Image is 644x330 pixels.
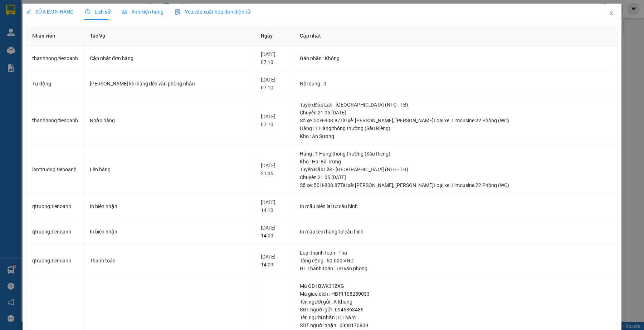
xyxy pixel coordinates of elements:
[300,101,612,124] div: Tuyến : Đăk Lăk - [GEOGRAPHIC_DATA] (NTG - TB) Chuyến: 21:05 [DATE] Số xe: 50H-808.87 Tài xế: [PE...
[609,10,614,16] span: close
[175,9,181,15] img: icon
[300,257,612,265] div: Tổng cộng : 50.000 VND
[85,9,111,15] span: Lịch sử
[26,244,84,277] td: qtruong.tienoanh
[261,162,288,177] div: [DATE] 21:35
[294,26,618,46] th: Cập nhật
[300,306,612,314] div: SĐT người gửi : 0946863486
[300,158,612,166] div: Kho : Hai Bà Trưng
[261,113,288,128] div: [DATE] 07:10
[261,76,288,92] div: [DATE] 07:10
[300,265,612,272] div: HT Thanh toán : Tại văn phòng
[175,9,250,15] span: Yêu cầu xuất hóa đơn điện tử
[300,321,612,329] div: SĐT người nhận : 0938170809
[26,26,84,46] th: Nhân viên
[261,198,288,214] div: [DATE] 14:10
[84,26,255,46] th: Tác Vụ
[261,50,288,66] div: [DATE] 07:10
[122,9,164,15] span: Ảnh kiện hàng
[300,290,612,298] div: Mã giao dịch : HBT1108250033
[90,228,249,236] div: In biên nhận
[300,228,612,236] div: In mẫu tem hàng tự cấu hình
[300,282,612,290] div: Mã GD : BWK31ZXG
[261,253,288,269] div: [DATE] 14:09
[90,54,249,62] div: Cập nhật đơn hàng
[90,257,249,265] div: Thanh toán
[26,9,74,15] span: SỬA ĐƠN HÀNG
[300,54,612,62] div: Gán nhãn : Không
[26,71,84,97] td: Tự động
[26,46,84,71] td: thanhhong.tienoanh
[26,219,84,245] td: qtruong.tienoanh
[255,26,294,46] th: Ngày
[261,224,288,240] div: [DATE] 14:09
[300,132,612,140] div: Kho : An Sương
[85,9,90,14] span: clock-circle
[300,124,612,132] div: Hàng : 1 Hàng thông thường (Sầu Riêng)
[90,80,249,88] div: [PERSON_NAME] khi hàng đến văn phòng nhận
[300,150,612,158] div: Hàng : 1 Hàng thông thường (Sầu Riêng)
[300,80,612,88] div: Nội dung : 0
[90,117,249,124] div: Nhập hàng
[90,202,249,210] div: In biên nhận
[26,145,84,194] td: lamtruong.tienoanh
[300,166,612,189] div: Tuyến : Đăk Lăk - [GEOGRAPHIC_DATA] (NTG - TB) Chuyến: 21:05 [DATE] Số xe: 50H-808.87 Tài xế: [PE...
[601,4,621,24] button: Close
[300,298,612,306] div: Tên người gửi : A Khang
[300,249,612,257] div: Loại thanh toán : Thu
[300,314,612,321] div: Tên người nhận : C Thắm
[26,194,84,219] td: qtruong.tienoanh
[26,96,84,145] td: thanhhong.tienoanh
[122,9,127,14] span: picture
[300,202,612,210] div: In mẫu biên lai tự cấu hình
[26,9,31,14] span: edit
[90,166,249,173] div: Lên hàng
